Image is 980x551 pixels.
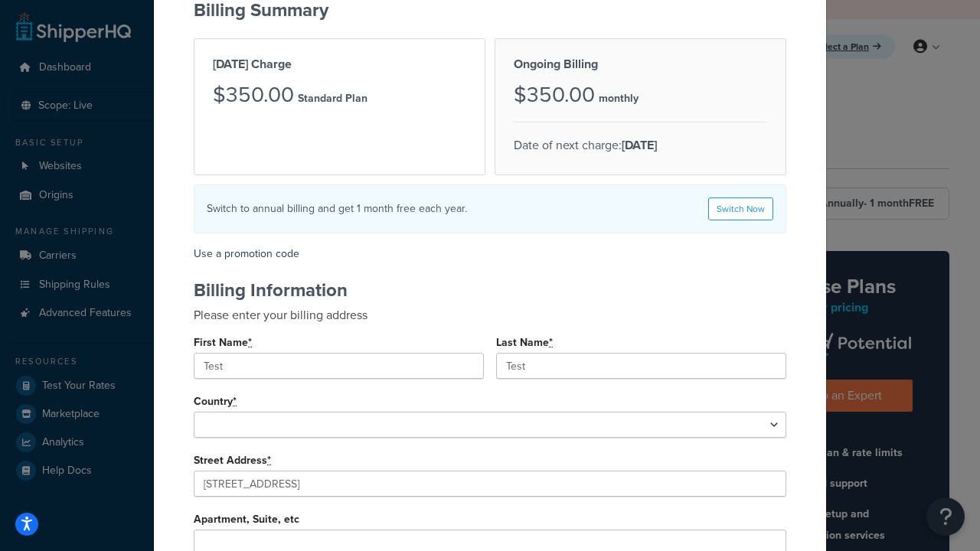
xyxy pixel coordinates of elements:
a: Switch Now [708,197,773,220]
label: Apartment, Suite, etc [194,514,299,525]
abbr: required [549,334,553,350]
h3: $350.00 [213,83,294,107]
p: Standard Plan [298,88,367,109]
abbr: required [248,334,252,350]
h2: [DATE] Charge [213,57,466,71]
a: Use a promotion code [194,246,299,262]
p: monthly [599,88,639,109]
abbr: required [233,393,237,409]
abbr: required [267,452,271,468]
h2: Ongoing Billing [514,57,767,71]
label: Street Address [194,455,272,467]
label: Country [194,396,237,408]
p: Please enter your billing address [194,306,786,324]
h3: $350.00 [514,83,595,107]
label: First Name [194,337,253,349]
p: Date of next charge: [514,135,767,156]
input: Enter a location [194,471,786,497]
h4: Switch to annual billing and get 1 month free each year. [207,201,467,217]
h2: Billing Information [194,280,786,300]
strong: [DATE] [622,136,657,154]
label: Last Name [496,337,554,349]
